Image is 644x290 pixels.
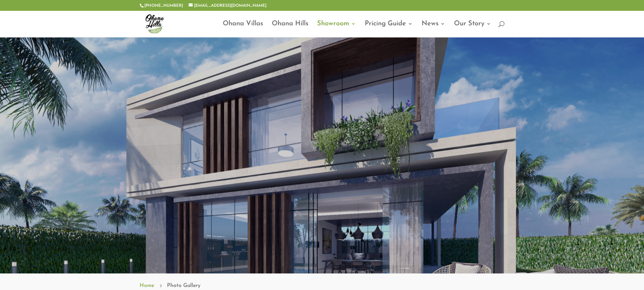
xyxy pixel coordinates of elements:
a: Our Story [454,21,491,37]
a: Ohana Hills [272,21,308,37]
img: ohana-hills [141,10,168,37]
a: [EMAIL_ADDRESS][DOMAIN_NAME] [189,4,266,8]
a: Ohana Villas [223,21,263,37]
a: Showroom [317,21,356,37]
a: Home [140,281,154,290]
a: [PHONE_NUMBER] [144,4,183,8]
a: Pricing Guide [365,21,413,37]
span: 5 [158,283,164,289]
span: Photo Gallery [167,281,200,290]
a: News [422,21,445,37]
